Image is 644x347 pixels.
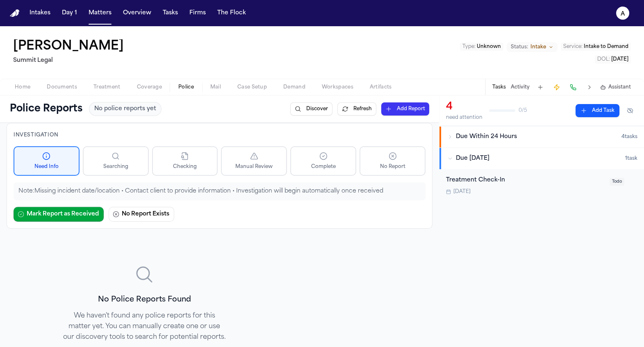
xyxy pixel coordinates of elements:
[360,146,426,176] button: No Report
[551,82,562,93] button: Create Immediate Task
[507,42,558,52] button: Change status from Intake
[137,84,162,91] span: Coverage
[14,133,59,138] span: Investigation
[519,107,527,114] span: 0 / 5
[576,104,619,117] button: Add Task
[439,126,644,147] button: Due Within 24 Hours4tasks
[18,187,421,195] p: Note: Missing incident date/location • Contact client to provide information • Investigation will...
[186,6,209,20] button: Firms
[625,155,637,162] span: 1 task
[26,6,54,20] button: Intakes
[511,44,528,50] span: Status:
[623,104,637,117] button: Hide completed tasks (⌘⇧H)
[10,102,82,116] h1: Police Reports
[511,84,530,91] button: Activity
[567,82,579,93] button: Make a Call
[460,43,503,51] button: Edit Type: Unknown
[561,43,631,51] button: Edit Service: Intake to Demand
[322,84,353,91] span: Workspaces
[120,6,155,20] button: Overview
[47,84,77,91] span: Documents
[608,84,631,91] span: Assistant
[10,9,20,17] img: Finch Logo
[380,163,405,170] span: No Report
[13,39,124,54] h1: [PERSON_NAME]
[600,84,631,91] button: Assistant
[446,114,482,121] div: need attention
[283,84,305,91] span: Demand
[34,163,59,170] span: Need Info
[477,44,501,49] span: Unknown
[446,176,605,185] div: Treatment Check-In
[159,6,181,20] button: Tasks
[290,102,332,116] button: Discover
[563,44,583,49] span: Service :
[13,56,127,66] h2: Summit Legal
[446,100,482,113] div: 4
[62,311,226,342] p: We haven't found any police reports for this matter yet. You can manually create one or use our d...
[492,84,506,91] button: Tasks
[535,82,546,93] button: Add Task
[462,44,476,49] span: Type :
[584,44,628,49] span: Intake to Demand
[15,84,30,91] span: Home
[237,84,267,91] span: Case Setup
[152,146,218,176] button: Checking
[453,188,471,195] span: [DATE]
[210,84,221,91] span: Mail
[14,146,80,176] button: Need Info
[93,84,121,91] span: Treatment
[595,55,631,64] button: Edit DOL: 2025-08-21
[235,163,273,170] span: Manual Review
[109,207,174,222] button: No Report Exists
[597,57,610,62] span: DOL :
[337,102,376,116] button: Refresh
[370,84,392,91] span: Artifacts
[311,163,336,170] span: Complete
[85,6,115,20] button: Matters
[10,9,20,17] a: Home
[221,146,287,176] button: Manual Review
[62,294,226,306] h3: No Police Reports Found
[439,169,644,202] div: Open task: Treatment Check-In
[381,102,429,116] button: Add Report
[178,84,194,91] span: Police
[59,6,80,20] button: Day 1
[14,207,104,222] button: Mark Report as Received
[621,134,637,140] span: 4 task s
[173,163,197,170] span: Checking
[214,6,249,20] button: The Flock
[530,44,546,50] span: Intake
[456,133,517,141] span: Due Within 24 Hours
[103,163,128,170] span: Searching
[439,148,644,169] button: Due [DATE]1task
[456,154,489,163] span: Due [DATE]
[290,146,356,176] button: Complete
[610,178,624,186] span: Todo
[83,146,149,176] button: Searching
[611,57,628,62] span: [DATE]
[13,39,124,54] button: Edit matter name
[94,105,156,113] span: No police reports yet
